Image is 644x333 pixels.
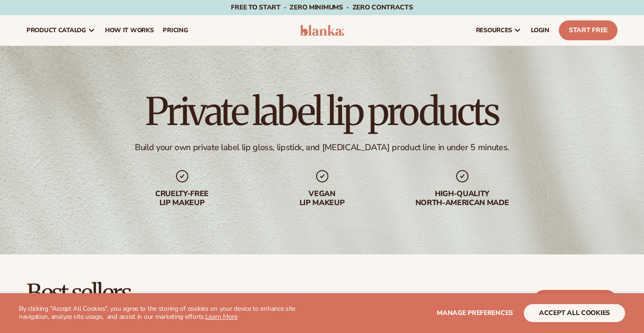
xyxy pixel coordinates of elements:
span: Manage preferences [437,308,513,317]
div: Build your own private label lip gloss, lipstick, and [MEDICAL_DATA] product line in under 5 minu... [135,142,509,153]
span: product catalog [26,27,86,34]
div: Vegan lip makeup [262,189,383,207]
p: By clicking "Accept All Cookies", you agree to the storing of cookies on your device to enhance s... [19,305,320,321]
span: Free to start · ZERO minimums · ZERO contracts [231,3,413,12]
div: Cruelty-free lip makeup [122,189,243,207]
a: product catalog [22,15,100,45]
span: pricing [163,27,188,34]
button: Manage preferences [437,304,513,322]
span: LOGIN [531,27,549,34]
div: High-quality North-american made [402,189,523,207]
a: pricing [158,15,193,45]
a: Learn More [205,312,238,321]
a: Start Free [559,20,618,40]
h1: Private label lip products [145,93,498,131]
a: Start free [533,290,618,313]
img: logo [300,25,344,36]
a: resources [471,15,526,45]
button: accept all cookies [524,304,625,322]
h2: Best sellers [26,281,395,306]
a: How It Works [100,15,159,45]
a: LOGIN [526,15,554,45]
span: resources [476,27,512,34]
span: How It Works [105,27,154,34]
